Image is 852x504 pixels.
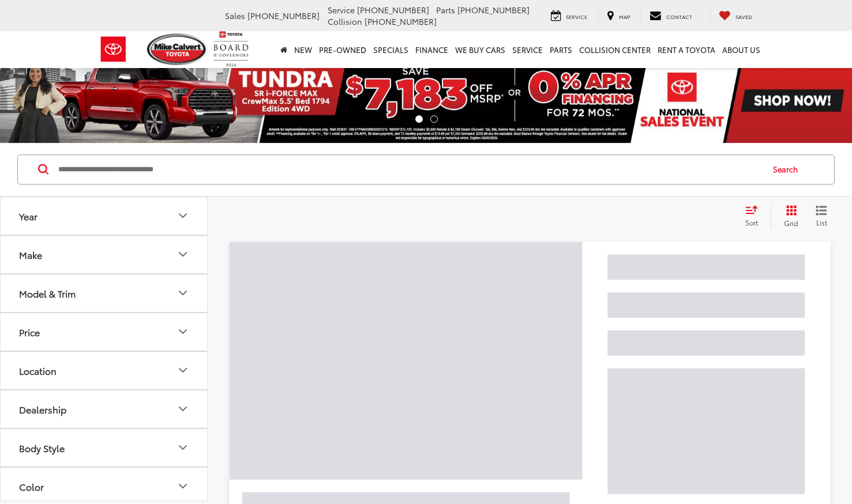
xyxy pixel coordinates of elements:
a: Specials [370,31,412,68]
a: WE BUY CARS [452,31,509,68]
div: Year [176,209,190,223]
button: Search [762,155,815,184]
div: Make [176,247,190,261]
input: Search by Make, Model, or Keyword [57,156,762,183]
a: Map [598,10,639,22]
a: Rent a Toyota [654,31,719,68]
button: Select sort value [740,205,771,228]
button: Grid View [771,205,807,228]
span: Contact [666,13,692,20]
a: Contact [641,10,701,22]
a: Parts [546,31,576,68]
a: New [291,31,316,68]
a: My Saved Vehicles [710,10,761,22]
button: List View [807,205,836,228]
div: Year [19,210,37,221]
div: Color [19,481,44,492]
span: Collision [328,16,362,27]
span: Sort [745,217,758,227]
span: Grid [784,218,798,228]
div: Location [176,363,190,377]
span: Saved [735,13,752,20]
div: Model & Trim [176,286,190,300]
button: Model & TrimModel & Trim [1,274,208,312]
div: Location [19,365,57,376]
button: YearYear [1,197,208,235]
div: Price [176,325,190,338]
div: Body Style [176,441,190,454]
span: Map [619,13,630,20]
div: Body Style [19,442,65,453]
div: Dealership [19,404,66,415]
a: Home [277,31,291,68]
a: Service [509,31,546,68]
button: Body StyleBody Style [1,429,208,467]
button: LocationLocation [1,352,208,389]
span: Service [566,13,587,20]
div: Dealership [176,402,190,416]
div: Make [19,249,42,260]
div: Model & Trim [19,288,76,299]
span: [PHONE_NUMBER] [357,4,429,16]
span: [PHONE_NUMBER] [365,16,437,27]
button: DealershipDealership [1,390,208,428]
button: PricePrice [1,313,208,351]
div: Color [176,479,190,493]
button: MakeMake [1,236,208,273]
span: [PHONE_NUMBER] [247,10,320,21]
span: Parts [436,4,455,16]
a: Collision Center [576,31,654,68]
span: List [816,217,827,227]
a: Finance [412,31,452,68]
img: Mike Calvert Toyota [147,33,208,65]
span: Service [328,4,355,16]
a: About Us [719,31,764,68]
a: Pre-Owned [316,31,370,68]
img: Toyota [92,31,135,68]
div: Price [19,326,40,337]
span: Sales [225,10,245,21]
a: Service [542,10,596,22]
span: [PHONE_NUMBER] [457,4,530,16]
